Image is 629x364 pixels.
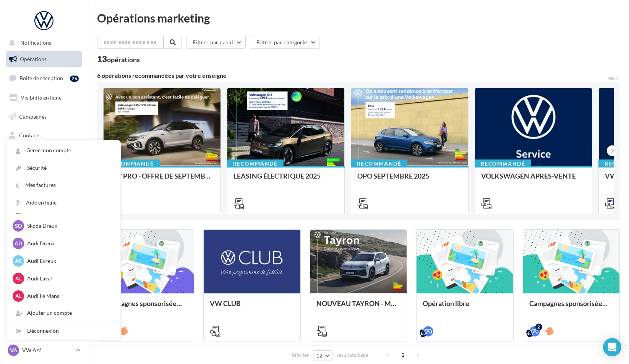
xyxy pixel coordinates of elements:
[6,194,120,211] a: Aide en ligne
[357,172,462,187] div: OPO SEPTEMBRE 2025
[27,292,111,300] p: Audi Le Mans
[15,240,22,247] span: AD
[5,210,83,232] a: Campagnes DataOnDemand
[5,184,83,207] a: PLV et print personnalisable
[6,177,120,194] a: Mes factures
[337,351,368,359] span: résultats/page
[15,257,22,265] span: AE
[5,90,83,106] a: Visibilité en ligne
[21,94,62,101] span: Visibilité en ligne
[5,70,83,86] a: Boîte de réception26
[19,75,63,81] span: Boîte de réception
[20,56,47,62] span: Opérations
[97,12,620,24] div: Opérations marketing
[27,222,111,230] p: Skoda Dreux
[6,322,120,340] div: Déconnexion
[250,36,319,49] button: Filtrer par catégorie
[6,142,120,159] a: Gérer mon compte
[351,159,407,168] div: Recommandé
[529,300,613,315] div: Campagnes sponsorisées OPO
[210,300,294,315] div: VW CLUB
[20,40,51,46] span: Notifications
[5,166,83,182] a: Calendrier
[19,113,47,119] span: Campagnes
[15,222,22,230] span: SD
[104,300,188,315] div: Campagnes sponsorisées OPO Septembre
[5,109,83,125] a: Campagnes
[27,257,111,265] p: Audi Evreux
[5,51,83,67] a: Opérations
[70,76,79,82] div: 26
[103,159,160,168] div: Recommandé
[5,147,83,163] a: Médiathèque
[316,300,400,315] div: NOUVEAU TAYRON - MARS 2025
[423,300,507,315] div: Opération libre
[6,343,82,358] a: VA VW Azé
[110,172,214,187] div: VW PRO - OFFRE DE SEPTEMBRE 25
[475,159,531,168] div: Recommandé
[15,275,22,282] span: AL
[481,172,586,187] div: VOLKSWAGEN APRES-VENTE
[535,324,542,330] div: 2
[15,292,22,300] span: AL
[27,240,111,247] p: Audi Dreux
[186,36,246,49] button: Filtrer par canal
[22,346,73,354] p: VW Azé
[97,55,140,63] div: 13
[5,127,83,143] a: Contacts
[107,56,140,63] div: opérations
[292,351,309,359] span: Afficher
[27,275,111,282] p: Audi Laval
[603,338,621,356] div: Open Intercom Messenger
[316,353,323,359] span: 12
[10,346,17,354] span: VA
[19,132,41,139] span: Contacts
[97,72,608,79] div: 6 opérations recommandées par votre enseigne
[397,349,409,361] span: 1
[6,304,120,322] div: Ajouter un compte
[227,159,284,168] div: Recommandé
[6,159,120,177] a: Sécurité
[313,350,332,361] button: 12
[233,172,338,187] div: LEASING ÉLECTRIQUE 2025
